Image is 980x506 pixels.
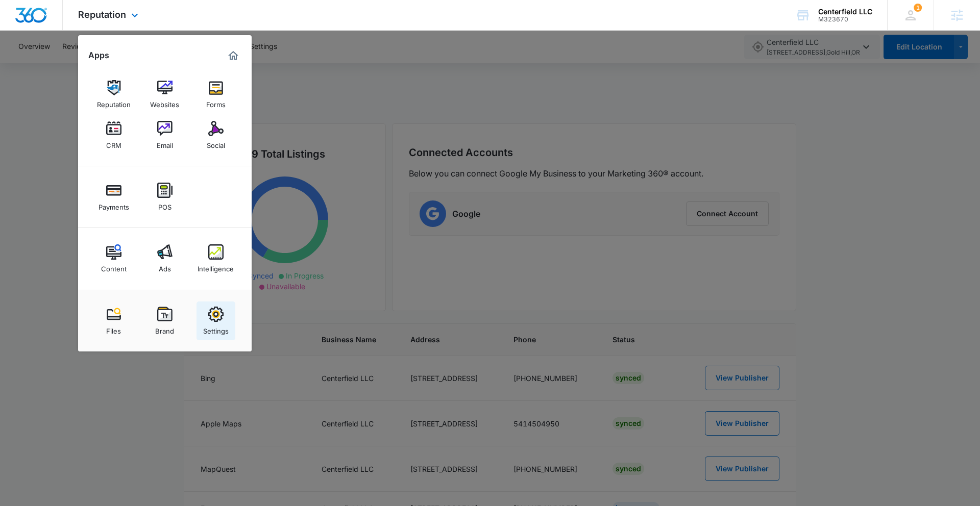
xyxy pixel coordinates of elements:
[818,16,872,23] div: account id
[88,50,109,60] h2: Apps
[914,4,922,12] span: 1
[94,301,133,340] a: Files
[155,322,174,335] div: Brand
[94,239,133,278] a: Content
[27,27,112,35] div: Domain: [DOMAIN_NAME]
[113,60,172,67] div: Keywords by Traffic
[145,301,184,340] a: Brand
[225,47,241,64] a: Marketing 360® Dashboard
[818,8,872,16] div: account name
[39,60,91,67] div: Domain Overview
[28,59,36,67] img: tab_domain_overview_orange.svg
[197,239,235,278] a: Intelligence
[106,322,121,335] div: Files
[203,322,229,335] div: Settings
[150,95,179,109] div: Websites
[207,136,225,149] div: Social
[145,75,184,114] a: Websites
[99,198,129,211] div: Payments
[102,59,110,67] img: tab_keywords_by_traffic_grey.svg
[198,260,234,273] div: Intelligence
[197,75,235,114] a: Forms
[94,178,133,216] a: Payments
[145,116,184,155] a: Email
[29,16,50,24] div: v 4.0.25
[97,95,131,109] div: Reputation
[159,260,171,273] div: Ads
[145,178,184,216] a: POS
[94,116,133,155] a: CRM
[157,136,173,149] div: Email
[197,116,235,155] a: Social
[158,198,171,211] div: POS
[206,95,226,109] div: Forms
[16,27,24,35] img: website_grey.svg
[914,4,922,12] div: notifications count
[197,301,235,340] a: Settings
[94,75,133,114] a: Reputation
[16,16,24,24] img: logo_orange.svg
[145,239,184,278] a: Ads
[106,136,121,149] div: CRM
[101,260,127,273] div: Content
[78,9,126,20] span: Reputation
